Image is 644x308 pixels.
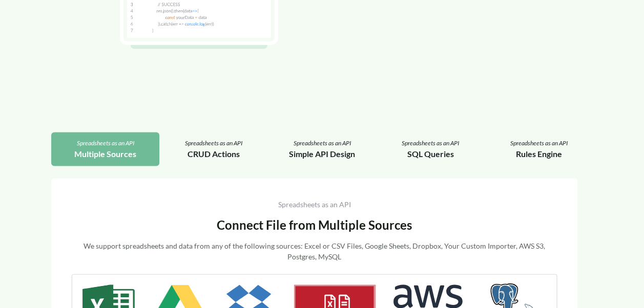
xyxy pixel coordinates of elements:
[168,138,259,147] div: Spreadsheets as an API
[168,147,259,160] div: CRUD Actions
[59,138,151,147] div: Spreadsheets as an API
[384,138,476,147] div: Spreadsheets as an API
[59,147,151,160] div: Multiple Sources
[384,147,476,160] div: SQL Queries
[72,240,557,261] div: We support spreadsheets and data from any of the following sources: Excel or CSV Files, Google Sh...
[276,147,368,160] div: Simple API Design
[72,215,557,234] div: Connect File from Multiple Sources
[493,138,585,147] div: Spreadsheets as an API
[72,199,557,209] div: Spreadsheets as an API
[493,147,585,160] div: Rules Engine
[276,138,368,147] div: Spreadsheets as an API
